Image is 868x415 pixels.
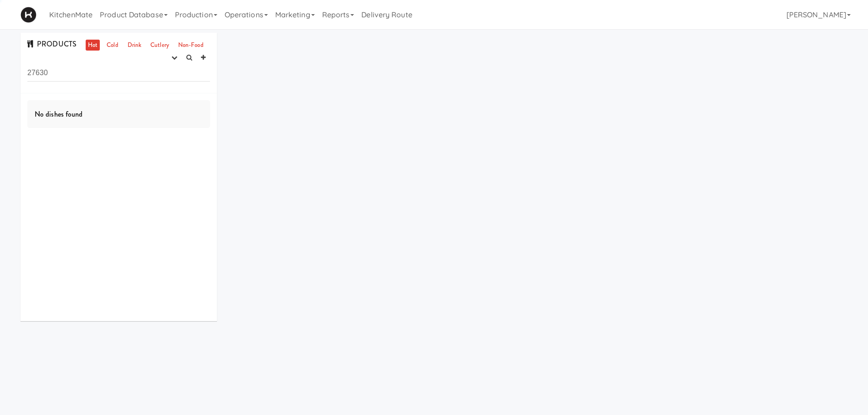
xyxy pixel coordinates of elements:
[27,39,77,49] span: PRODUCTS
[27,100,210,128] div: No dishes found
[104,40,120,51] a: Cold
[86,40,100,51] a: Hot
[21,7,36,23] img: Micromart
[148,40,171,51] a: Cutlery
[176,40,206,51] a: Non-Food
[27,65,210,82] input: Search dishes
[125,40,144,51] a: Drink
